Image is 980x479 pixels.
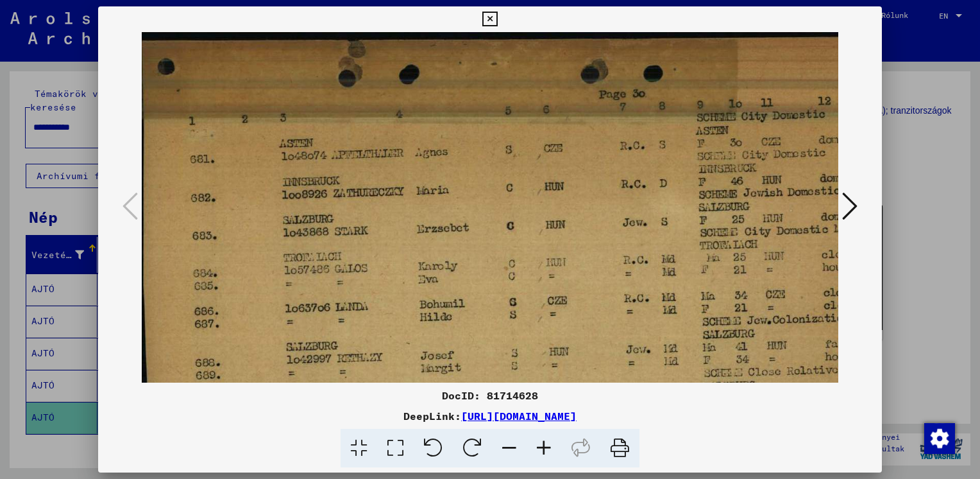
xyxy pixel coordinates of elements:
[924,423,955,454] img: Hozzájárulás módosítása
[924,422,954,453] div: Hozzájárulás módosítása
[98,408,882,424] div: DeepLink:
[98,388,882,403] div: DocID: 81714628
[461,410,577,422] a: [URL][DOMAIN_NAME]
